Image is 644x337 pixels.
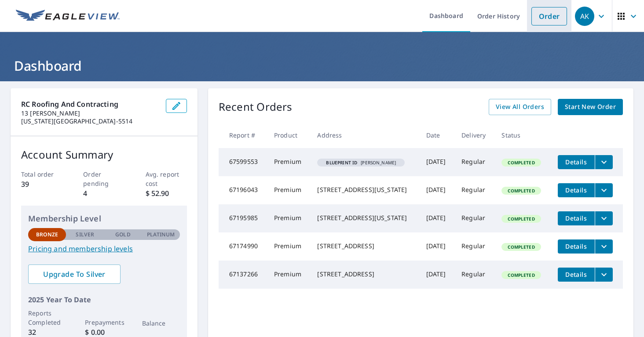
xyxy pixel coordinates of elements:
td: Premium [267,176,311,204]
button: filesDropdownBtn-67196043 [595,183,613,197]
p: Prepayments [85,318,123,327]
p: 2025 Year To Date [28,294,180,305]
span: Completed [502,244,540,250]
th: Product [267,122,311,148]
td: [DATE] [419,204,455,232]
th: Report # [219,122,267,148]
td: Regular [454,232,494,261]
span: Completed [502,216,540,222]
div: [STREET_ADDRESS] [317,242,412,250]
span: [PERSON_NAME] [321,160,401,165]
td: Premium [267,204,311,232]
p: Silver [76,231,94,239]
td: 67196043 [219,176,267,204]
p: Reports Completed [28,308,66,327]
button: filesDropdownBtn-67137266 [595,268,613,282]
button: filesDropdownBtn-67599553 [595,155,613,169]
p: Account Summary [21,147,187,163]
td: 67137266 [219,261,267,289]
div: [STREET_ADDRESS][US_STATE] [317,185,412,194]
td: [DATE] [419,176,455,204]
h1: Dashboard [11,57,633,75]
button: filesDropdownBtn-67195985 [595,211,613,225]
button: detailsBtn-67195985 [558,211,595,225]
p: RC Roofing And Contracting [21,99,159,109]
div: [STREET_ADDRESS][US_STATE] [317,214,412,222]
th: Status [494,122,550,148]
p: [US_STATE][GEOGRAPHIC_DATA]-5514 [21,117,159,125]
th: Address [310,122,419,148]
span: Start New Order [565,101,616,112]
p: Balance [142,319,180,328]
span: Completed [502,188,540,194]
a: Start New Order [558,99,623,115]
td: 67195985 [219,204,267,232]
p: 39 [21,179,62,189]
td: Premium [267,148,311,176]
p: Bronze [36,231,58,239]
p: Total order [21,170,62,179]
a: Upgrade To Silver [28,265,121,284]
td: [DATE] [419,261,455,289]
td: 67599553 [219,148,267,176]
td: Regular [454,148,494,176]
td: [DATE] [419,232,455,261]
button: detailsBtn-67196043 [558,183,595,197]
div: [STREET_ADDRESS] [317,270,412,279]
a: Pricing and membership levels [28,243,180,254]
td: Regular [454,176,494,204]
p: Recent Orders [219,99,293,115]
p: 4 [83,188,124,199]
p: Avg. report cost [146,170,187,188]
p: Gold [115,231,130,239]
img: EV Logo [16,10,120,23]
p: $ 52.90 [146,188,187,199]
td: 67174990 [219,232,267,261]
p: Membership Level [28,213,180,225]
td: Regular [454,261,494,289]
span: Completed [502,272,540,278]
button: filesDropdownBtn-67174990 [595,239,613,254]
td: Regular [454,204,494,232]
p: Order pending [83,170,124,188]
span: Details [563,158,589,166]
span: Completed [502,159,540,166]
span: View All Orders [496,101,544,112]
td: [DATE] [419,148,455,176]
a: View All Orders [489,99,551,115]
a: Order [531,7,567,25]
span: Details [563,214,589,222]
td: Premium [267,232,311,261]
button: detailsBtn-67174990 [558,239,595,254]
span: Details [563,186,589,194]
span: Details [563,270,589,279]
th: Delivery [454,122,494,148]
button: detailsBtn-67137266 [558,268,595,282]
em: Blueprint ID [326,160,357,165]
span: Upgrade To Silver [35,269,113,279]
p: Platinum [147,231,175,239]
span: Details [563,242,589,250]
p: 13 [PERSON_NAME] [21,109,159,117]
div: AK [575,7,594,26]
button: detailsBtn-67599553 [558,155,595,169]
th: Date [419,122,455,148]
td: Premium [267,261,311,289]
